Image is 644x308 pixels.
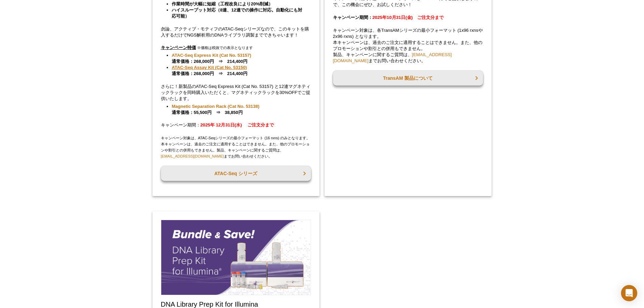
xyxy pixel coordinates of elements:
strong: 通常価格：268,000円 ⇒ 214,400円 [172,65,247,76]
span: キャンペーン対象は、ATAC-Seqシリーズの最小フォーマット (16 rxns) のみとなります。 本キャンペーンは、過去のご注文に適用することはできません。また、他のプロモーションや割引との... [161,136,310,158]
span: 2025年10月31日(金) ご注文分まで [373,15,444,20]
img: Save on our DNA Library Prep Kit [161,220,311,295]
a: [EMAIL_ADDRESS][DOMAIN_NAME] [333,52,452,63]
p: 勿論、アクティブ・モティフのATAC-Seqシリーズなので、このキットを購入するだけでNGS解析用のDNAライブラリ調製までできちゃいます！ [161,26,311,38]
a: ATAC-Seq Express Kit (Cat No. 53157) [172,52,251,58]
strong: ハイスループット対応（8連、12連での操作に対応。自動化にも対応可能） [172,7,302,19]
a: [EMAIL_ADDRESS][DOMAIN_NAME] [161,154,224,158]
strong: 作業時間が大幅に短縮（工程改良により20%削減） [172,1,273,6]
p: キャンペーン対象は、各TransAMシリーズの最小フォーマット (1x96 rxnsや2x96 rxns) となります。 本キャンペーンは、過去のご注文に適用することはできません。また、他のプロ... [333,27,483,64]
span: ※価格は税抜での表示となります [197,46,253,50]
a: TransAM 製品について [333,71,483,86]
u: キャンペーン特価 [161,45,196,50]
a: ATAC-Seq シリーズ [161,166,311,181]
p: さらに！新製品のATAC-Seq Express Kit (Cat No. 53157) と12連マグネティックラックを同時購入いただくと、マグネティックラックを30%OFFでご提供いたします。 [161,84,311,102]
a: Magnetic Separation Rack (Cat No. 53138) [172,103,259,110]
a: ATAC-Seq Assay Kit (Cat No. 53150) [172,65,247,71]
div: Open Intercom Messenger [621,285,637,301]
strong: キャンペーン期間： [333,15,444,20]
strong: 通常価格：268,000円 ⇒ 214,400円 [172,53,251,64]
p: キャンペーン期間： [161,122,311,128]
strong: 2025年 12月31日(水) ご注文分まで [200,122,274,127]
strong: 通常価格：55,500円 ⇒ 38,850円 [172,104,259,115]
